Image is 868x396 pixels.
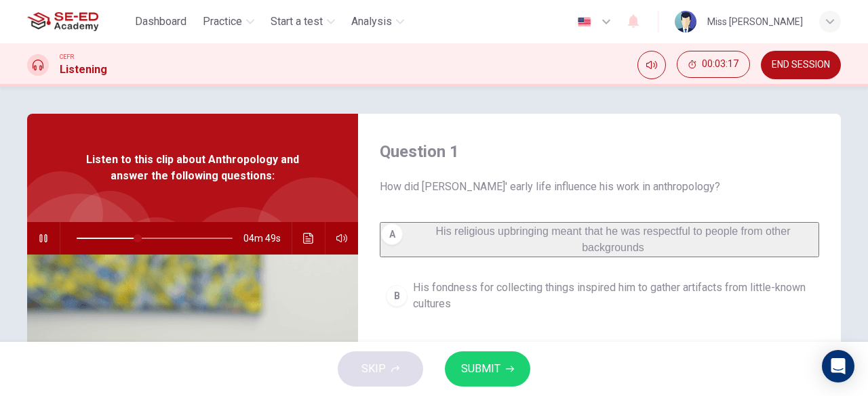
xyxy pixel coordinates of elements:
[445,351,530,387] button: SUBMIT
[677,51,750,79] div: Hide
[135,14,186,30] span: Dashboard
[413,280,813,312] span: His fondness for collecting things inspired him to gather artifacts from little-known cultures
[351,14,392,30] span: Analysis
[436,225,791,253] span: His religious upbringing meant that he was respectful to people from other backgrounds
[346,9,410,34] button: Analysis
[27,8,98,35] img: SE-ED Academy logo
[822,350,854,382] div: Open Intercom Messenger
[381,223,403,245] div: A
[243,222,292,255] span: 04m 49s
[60,62,107,78] h1: Listening
[298,222,319,255] button: Click to see the audio transcription
[772,60,830,70] span: END SESSION
[675,11,696,32] img: Profile picture
[130,9,192,34] button: Dashboard
[380,141,819,162] h4: Question 1
[413,340,813,373] span: A university lecturer inspired him to learn more about [DEMOGRAPHIC_DATA] people
[197,9,260,34] button: Practice
[702,59,738,70] span: 00:03:17
[271,14,323,30] span: Start a test
[677,51,750,78] button: 00:03:17
[380,179,819,195] span: How did [PERSON_NAME]' early life influence his work in anthropology?
[380,222,819,257] button: AHis religious upbringing meant that he was respectful to people from other backgrounds
[380,334,819,379] button: CA university lecturer inspired him to learn more about [DEMOGRAPHIC_DATA] people
[461,359,500,378] span: SUBMIT
[386,285,408,307] div: B
[71,152,314,184] span: Listen to this clip about Anthropology and answer the following questions:
[203,14,242,30] span: Practice
[265,9,340,34] button: Start a test
[27,8,130,35] a: SE-ED Academy logo
[60,52,74,62] span: CEFR
[707,14,803,30] div: Miss [PERSON_NAME]
[380,273,819,318] button: BHis fondness for collecting things inspired him to gather artifacts from little-known cultures
[761,51,841,79] button: END SESSION
[576,17,593,27] img: en
[637,51,666,79] div: Mute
